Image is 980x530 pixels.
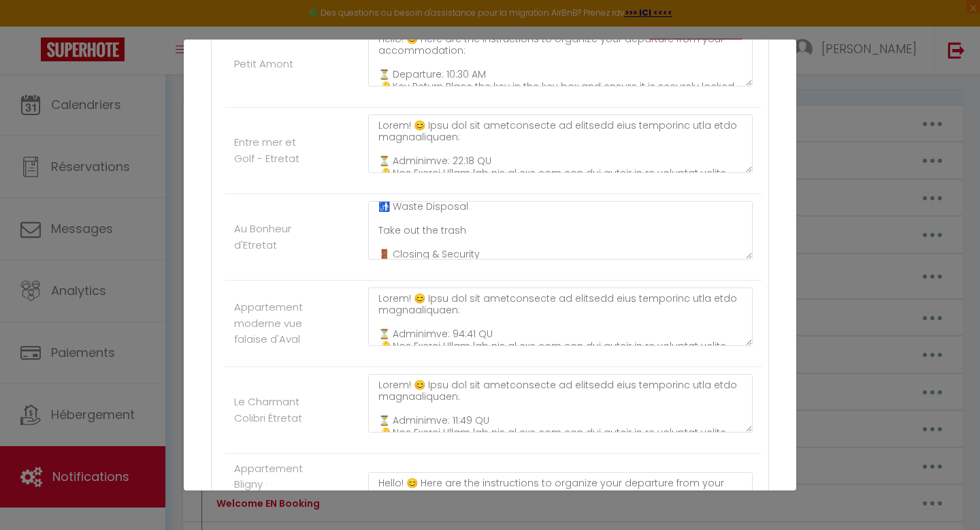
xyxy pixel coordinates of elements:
[234,299,306,347] label: Appartement moderne vue falaise d'Aval
[234,56,293,72] label: Petit Amont
[234,221,306,253] label: Au Bonheur d'Etretat
[234,134,306,166] label: Entre mer et Golf - Etretat
[234,394,306,426] label: Le Charmant Colibri Étretat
